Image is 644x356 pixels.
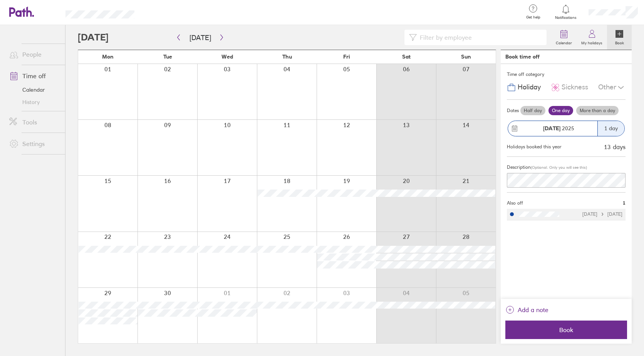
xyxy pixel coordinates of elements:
a: Calendar [3,84,65,96]
a: Settings [3,136,65,151]
a: Calendar [551,25,577,50]
div: 1 day [597,121,624,136]
span: Mon [102,54,114,60]
button: Book [505,321,627,339]
input: Filter by employee [417,30,542,45]
label: Calendar [551,39,577,45]
strong: [DATE] [543,125,560,132]
span: Holiday [518,83,541,91]
span: Add a note [518,304,548,316]
a: Tools [3,114,65,130]
label: Book [610,39,629,45]
span: 1 [623,200,626,206]
span: Fri [343,54,350,60]
span: Wed [221,54,233,60]
a: Time off [3,68,65,84]
span: Dates [507,108,519,113]
div: Holidays booked this year [507,144,562,149]
label: More than a day [576,106,619,115]
a: Notifications [553,4,579,20]
span: (Optional. Only you will see this) [531,165,587,170]
span: Sun [461,54,471,60]
div: Time off category [507,69,626,80]
span: Book [511,326,622,333]
a: People [3,47,65,62]
div: 13 days [604,143,626,150]
a: My holidays [577,25,607,50]
div: Book time off [505,54,540,60]
div: Other [598,80,626,95]
span: 2025 [543,125,574,131]
div: [DATE] [DATE] [582,212,622,217]
a: Book [607,25,632,50]
span: Notifications [553,15,579,20]
span: Get help [521,15,546,20]
button: [DATE] [183,31,217,44]
label: My holidays [577,39,607,45]
span: Sat [402,54,411,60]
a: History [3,96,65,108]
button: [DATE] 20251 day [507,117,626,140]
label: One day [548,106,573,115]
span: Tue [163,54,172,60]
span: Description [507,164,531,170]
button: Add a note [505,304,548,316]
span: Sickness [562,83,588,91]
label: Half day [520,106,545,115]
span: Also off [507,200,523,206]
span: Thu [282,54,292,60]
